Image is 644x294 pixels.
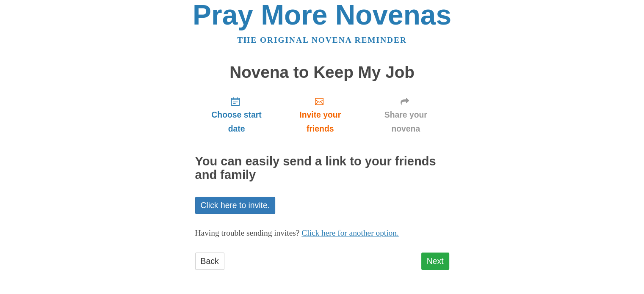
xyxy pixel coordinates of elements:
[421,253,449,270] a: Next
[195,90,278,140] a: Choose start date
[195,253,224,270] a: Back
[195,63,449,82] h1: Novena to Keep My Job
[301,228,399,237] a: Click here for another option.
[195,228,300,237] span: Having trouble sending invites?
[237,36,407,44] a: The original novena reminder
[371,108,441,136] span: Share your novena
[286,108,354,136] span: Invite your friends
[278,90,362,140] a: Invite your friends
[362,90,449,140] a: Share your novena
[204,108,270,136] span: Choose start date
[195,197,276,214] a: Click here to invite.
[195,155,449,182] h2: You can easily send a link to your friends and family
